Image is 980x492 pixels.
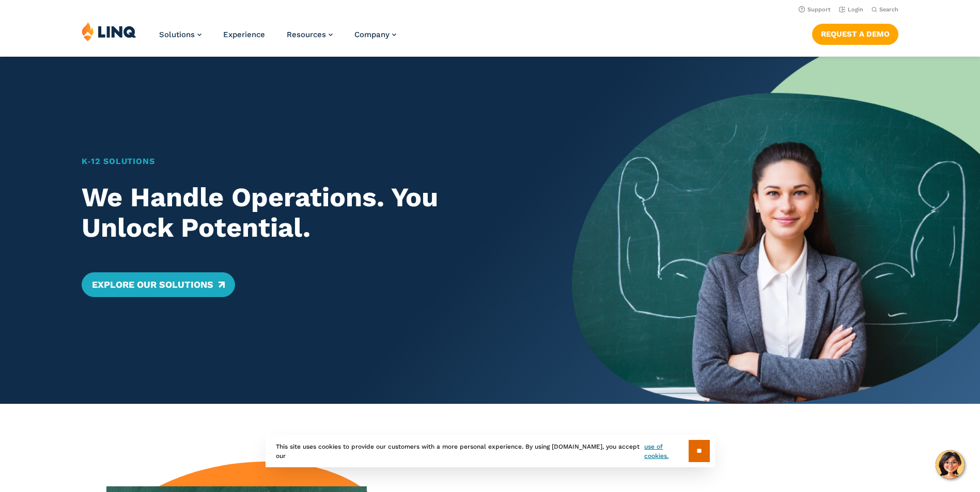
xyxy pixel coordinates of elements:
h2: We Handle Operations. You Unlock Potential. [82,182,532,244]
h1: K‑12 Solutions [82,155,532,168]
a: Request a Demo [812,24,898,44]
a: Resources [287,30,333,39]
button: Open Search Bar [872,6,898,13]
img: Home Banner [572,57,980,404]
a: use of cookies. [644,442,688,461]
a: Explore Our Solutions [82,272,235,297]
img: LINQ | K‑12 Software [82,22,136,41]
div: This site uses cookies to provide our customers with a more personal experience. By using [DOMAIN... [266,435,715,467]
span: Solutions [159,30,195,39]
nav: Primary Navigation [159,22,396,56]
a: Solutions [159,30,201,39]
a: Experience [223,30,265,39]
a: Company [354,30,396,39]
a: Login [839,6,863,13]
span: Search [879,6,898,13]
a: Support [799,6,831,13]
nav: Button Navigation [812,22,898,44]
span: Company [354,30,390,39]
button: Hello, have a question? Let’s chat. [936,450,965,479]
span: Resources [287,30,326,39]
